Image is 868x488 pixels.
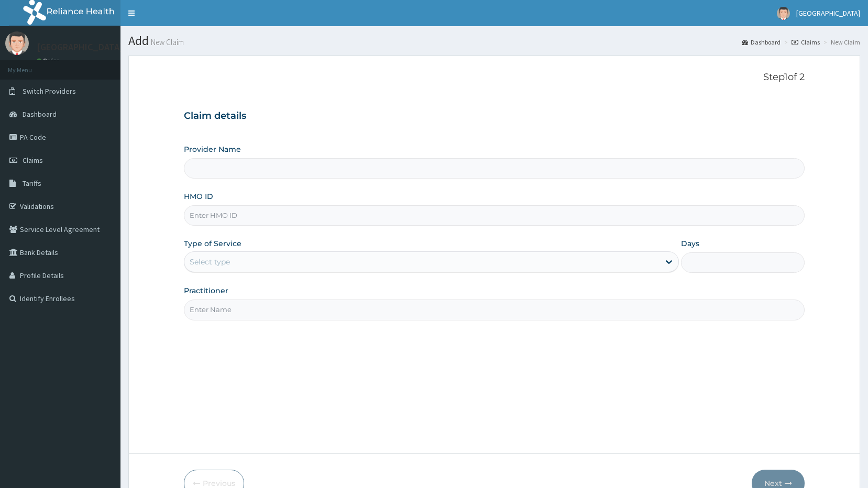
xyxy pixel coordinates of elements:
[184,205,805,226] input: Enter HMO ID
[184,110,805,122] h3: Claim details
[184,285,228,296] label: Practitioner
[23,109,57,119] span: Dashboard
[184,144,241,154] label: Provider Name
[796,8,860,18] span: [GEOGRAPHIC_DATA]
[184,300,805,320] input: Enter Name
[821,38,860,47] li: New Claim
[128,34,860,48] h1: Add
[184,72,805,83] p: Step 1 of 2
[37,42,123,52] p: [GEOGRAPHIC_DATA]
[23,179,41,188] span: Tariffs
[681,238,699,249] label: Days
[149,38,184,46] small: New Claim
[5,31,29,55] img: User Image
[184,238,241,249] label: Type of Service
[184,191,213,202] label: HMO ID
[792,38,820,47] a: Claims
[190,257,230,267] div: Select type
[37,57,62,64] a: Online
[742,38,781,47] a: Dashboard
[777,7,790,20] img: User Image
[23,156,43,165] span: Claims
[23,86,76,96] span: Switch Providers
